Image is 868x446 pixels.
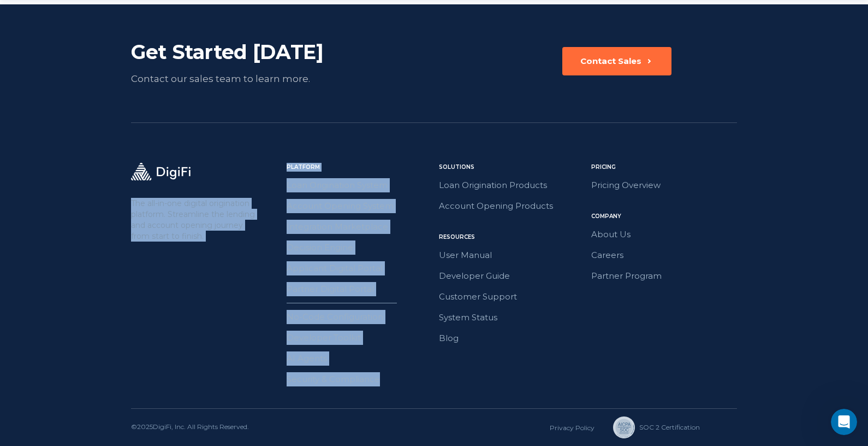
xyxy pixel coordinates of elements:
[439,269,585,283] a: Developer Guide
[439,331,585,345] a: Blog
[439,290,585,304] a: Customer Support
[591,269,737,283] a: Partner Program
[591,178,737,192] a: Pricing Overview
[591,212,737,221] div: Company
[562,47,671,86] a: Contact Sales
[831,409,857,435] iframe: Intercom live chat
[287,331,432,345] a: Developer Toolkit
[287,240,432,255] a: Decision Engine
[287,199,432,213] a: Account Opening System
[287,372,432,386] a: Security & Compliance
[131,422,249,433] div: © 2025 DigiFi, Inc. All Rights Reserved.
[287,351,432,366] a: AI Agents
[287,310,432,324] a: No-Code Configuration
[591,248,737,262] a: Careers
[591,163,737,172] div: Pricing
[439,233,585,242] div: Resources
[287,178,432,192] a: Loan Origination System
[131,39,374,64] div: Get Started [DATE]
[287,261,432,275] a: Applicant Digital Portal
[439,178,585,192] a: Loan Origination Products
[439,310,585,325] a: System Status
[550,424,594,432] a: Privacy Policy
[439,199,585,213] a: Account Opening Products
[591,227,737,242] a: About Us
[131,71,374,86] div: Contact our sales team to learn more.
[287,282,432,296] a: Partner Digital Portal
[613,416,686,438] a: SOC 2 Сertification
[287,163,432,172] div: Platform
[639,422,700,432] div: SOC 2 Сertification
[439,163,585,172] div: Solutions
[287,220,432,234] a: Integration Marketplace
[131,198,258,242] p: The all-in-one digital origination platform. Streamline the lending and account opening journey f...
[580,56,641,67] div: Contact Sales
[439,248,585,262] a: User Manual
[562,47,671,75] button: Contact Sales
